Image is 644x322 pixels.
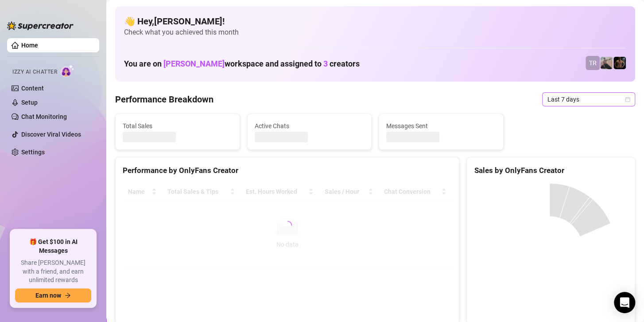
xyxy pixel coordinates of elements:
img: Trent [613,57,626,69]
span: Last 7 days [547,93,630,106]
span: Messages Sent [386,121,496,131]
a: Content [21,85,44,92]
h4: 👋 Hey, [PERSON_NAME] ! [124,15,626,27]
span: arrow-right [65,292,71,298]
a: Home [21,42,38,49]
img: LC [600,57,613,69]
span: [PERSON_NAME] [163,59,225,68]
div: Sales by OnlyFans Creator [474,165,628,177]
a: Settings [21,149,45,156]
button: Earn nowarrow-right [15,288,91,302]
a: Setup [21,99,38,106]
span: 3 [323,59,328,68]
span: Izzy AI Chatter [12,68,57,76]
span: Active Chats [255,121,365,131]
span: Total Sales [123,121,233,131]
a: Chat Monitoring [21,113,67,120]
span: Earn now [35,292,61,299]
h1: You are on workspace and assigned to creators [124,59,360,69]
span: loading [283,220,292,230]
h4: Performance Breakdown [115,93,213,106]
div: Open Intercom Messenger [614,292,635,313]
a: Discover Viral Videos [21,131,81,138]
img: AI Chatter [61,64,74,77]
span: TR [589,58,597,68]
div: Performance by OnlyFans Creator [123,165,452,177]
span: Check what you achieved this month [124,27,626,37]
img: logo-BBDzfeDw.svg [7,21,74,30]
span: calendar [625,97,630,102]
span: Share [PERSON_NAME] with a friend, and earn unlimited rewards [15,259,91,285]
span: 🎁 Get $100 in AI Messages [15,238,91,255]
